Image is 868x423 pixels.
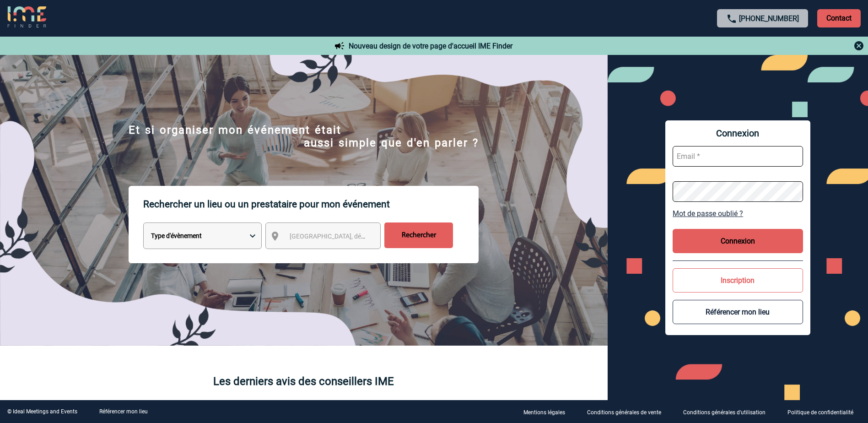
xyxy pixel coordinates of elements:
[683,409,766,416] p: Conditions générales d'utilisation
[7,408,77,415] div: © Ideal Meetings and Events
[523,409,565,416] p: Mentions légales
[290,233,417,240] span: [GEOGRAPHIC_DATA], département, région...
[780,407,868,416] a: Politique de confidentialité
[739,14,799,23] a: [PHONE_NUMBER]
[587,409,661,416] p: Conditions générales de vente
[673,146,803,167] input: Email *
[676,407,780,416] a: Conditions générales d'utilisation
[726,13,737,24] img: call-24-px.png
[673,229,803,253] button: Connexion
[384,222,453,248] input: Rechercher
[673,300,803,324] button: Référencer mon lieu
[787,409,853,416] p: Politique de confidentialité
[99,408,148,415] a: Référencer mon lieu
[673,268,803,293] button: Inscription
[580,407,676,416] a: Conditions générales de vente
[673,209,803,218] a: Mot de passe oublié ?
[673,128,803,139] span: Connexion
[817,9,861,27] p: Contact
[143,186,479,222] p: Rechercher un lieu ou un prestataire pour mon événement
[516,407,580,416] a: Mentions légales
